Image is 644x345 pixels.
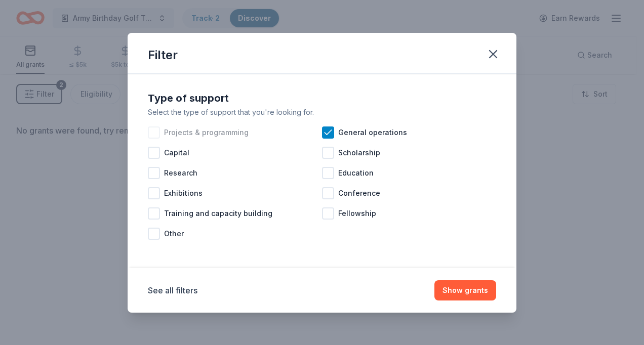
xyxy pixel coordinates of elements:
span: Scholarship [338,147,380,159]
div: Filter [148,47,178,63]
span: Fellowship [338,207,376,220]
div: Type of support [148,90,496,106]
span: Research [164,167,197,179]
span: Conference [338,187,380,199]
span: Exhibitions [164,187,203,199]
button: See all filters [148,284,197,296]
span: Capital [164,147,189,159]
span: Education [338,167,374,179]
span: Training and capacity building [164,207,272,220]
span: General operations [338,126,407,139]
button: Show grants [434,280,496,300]
span: Other [164,228,184,240]
div: Select the type of support that you're looking for. [148,106,496,118]
span: Projects & programming [164,126,249,139]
